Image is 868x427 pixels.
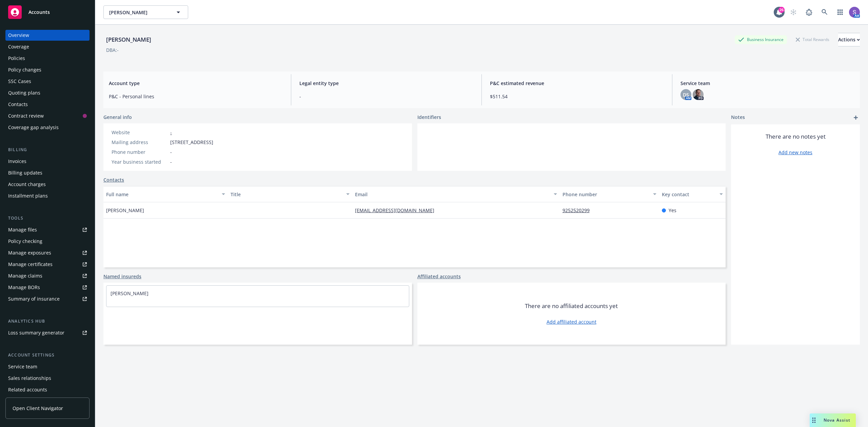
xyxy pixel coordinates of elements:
button: Actions [838,33,860,46]
a: Policy changes [5,64,90,75]
div: Business Insurance [735,35,787,44]
a: Invoices [5,156,90,167]
button: Nova Assist [810,413,856,427]
button: [PERSON_NAME] [103,5,188,19]
span: Accounts [28,9,50,15]
a: Report a Bug [802,5,816,19]
div: Manage claims [8,270,42,281]
div: Billing updates [8,167,42,178]
a: SSC Cases [5,76,90,87]
span: Account type [109,80,283,87]
img: photo [693,89,704,100]
div: Account settings [5,352,90,359]
a: Manage exposures [5,247,90,258]
div: Manage BORs [8,282,40,293]
div: Contacts [8,99,28,110]
div: DBA: - [106,46,119,54]
div: Sales relationships [8,373,51,384]
div: Account charges [8,179,46,190]
div: Year business started [112,158,167,165]
span: P&C - Personal lines [109,93,283,100]
a: 9252520299 [563,207,595,213]
div: Service team [8,361,37,372]
span: General info [103,114,132,121]
div: Email [355,191,550,198]
a: Coverage [5,41,90,52]
span: - [170,148,172,156]
div: SSC Cases [8,76,31,87]
span: There are no notes yet [766,133,826,141]
a: Installment plans [5,190,90,201]
div: Total Rewards [792,35,833,44]
a: Named insureds [103,273,141,280]
a: Manage certificates [5,259,90,270]
a: Related accounts [5,384,90,395]
a: Affiliated accounts [417,273,461,280]
a: Add new notes [778,149,812,156]
a: Service team [5,361,90,372]
div: Quoting plans [8,87,40,98]
button: Email [352,186,560,202]
span: P&C estimated revenue [490,80,664,87]
div: Key contact [662,191,715,198]
span: [PERSON_NAME] [106,207,144,214]
span: [PERSON_NAME] [109,9,168,16]
span: Notes [731,114,745,122]
div: Policy checking [8,236,42,247]
span: Service team [680,80,854,87]
div: Title [231,191,342,198]
a: Account charges [5,179,90,190]
span: Identifiers [417,114,441,121]
div: Overview [8,30,29,41]
a: Contacts [103,176,124,183]
a: Contacts [5,99,90,110]
div: Policies [8,53,25,64]
a: [EMAIL_ADDRESS][DOMAIN_NAME] [355,207,440,213]
a: Search [818,5,831,19]
div: Full name [106,191,218,198]
a: Sales relationships [5,373,90,384]
a: Summary of insurance [5,293,90,304]
a: Billing updates [5,167,90,178]
a: Coverage gap analysis [5,122,90,133]
a: [PERSON_NAME] [111,290,149,297]
span: DS [683,91,689,98]
a: Accounts [5,3,90,22]
div: Analytics hub [5,318,90,325]
div: Invoices [8,156,26,167]
div: [PERSON_NAME] [103,35,154,44]
div: Website [112,129,167,136]
a: Manage files [5,224,90,235]
span: - [170,158,172,165]
div: Tools [5,215,90,222]
img: photo [849,7,860,18]
div: Related accounts [8,384,47,395]
button: Phone number [560,186,659,202]
span: There are no affiliated accounts yet [525,302,618,310]
a: Loss summary generator [5,327,90,338]
span: Open Client Navigator [13,405,63,412]
a: Policy checking [5,236,90,247]
div: Manage exposures [8,247,51,258]
a: Contract review [5,110,90,121]
div: Coverage [8,41,29,52]
a: Policies [5,53,90,64]
button: Key contact [659,186,726,202]
div: Actions [838,33,860,46]
button: Full name [103,186,228,202]
a: Switch app [833,5,847,19]
div: Installment plans [8,190,48,201]
div: Contract review [8,110,44,121]
div: Manage certificates [8,259,53,270]
span: Yes [669,207,676,214]
div: Mailing address [112,139,167,146]
div: Manage files [8,224,37,235]
div: 26 [778,7,785,13]
div: Phone number [112,148,167,156]
div: Drag to move [810,413,818,427]
a: Quoting plans [5,87,90,98]
a: Overview [5,30,90,41]
a: Add affiliated account [547,318,596,325]
span: [STREET_ADDRESS] [170,139,213,146]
